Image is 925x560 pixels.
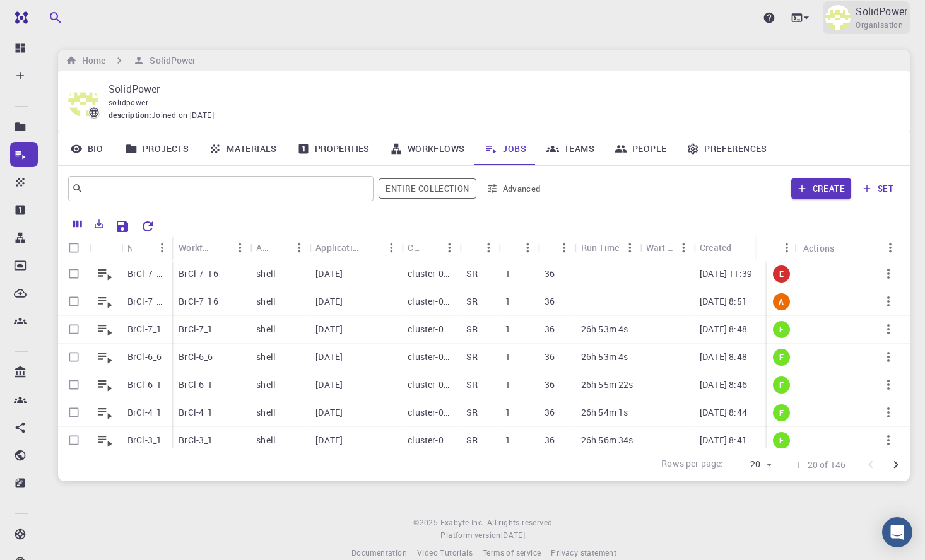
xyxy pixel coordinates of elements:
[127,378,162,391] p: BrCl-6_1
[505,434,510,446] p: 1
[551,547,616,559] a: Privacy statement
[269,238,289,258] button: Sort
[179,235,209,260] div: Workflow Name
[440,517,485,527] span: Exabyte Inc.
[505,267,510,280] p: 1
[315,406,343,419] p: [DATE]
[731,238,751,258] button: Sort
[466,267,478,280] p: SR
[501,529,527,542] a: [DATE].
[536,132,604,165] a: Teams
[483,547,541,559] a: Terms of service
[466,323,478,335] p: SR
[135,214,160,239] button: Reset Explorer Settings
[882,517,912,547] div: Open Intercom Messenger
[289,238,309,258] button: Menu
[604,132,676,165] a: People
[109,109,151,122] span: description :
[700,267,752,280] p: [DATE] 11:39
[774,269,789,279] span: E
[661,457,723,472] p: Rows per page:
[199,132,287,165] a: Materials
[581,406,628,419] p: 26h 54m 1s
[408,434,453,446] p: cluster-001
[466,295,478,308] p: SR
[315,378,343,391] p: [DATE]
[505,323,510,335] p: 1
[487,516,555,529] span: All rights reserved.
[127,323,162,335] p: BrCl-7_1
[466,406,478,419] p: SR
[483,547,541,557] span: Terms of service
[640,235,693,260] div: Wait Time
[413,516,440,529] span: © 2025
[179,323,213,335] p: BrCl-7_1
[440,516,485,529] a: Exabyte Inc.
[575,235,640,260] div: Run Time
[144,54,196,67] h6: SolidPower
[545,351,555,363] p: 36
[545,434,555,446] p: 36
[401,235,459,260] div: Cluster
[256,295,276,308] p: shell
[700,295,747,308] p: [DATE] 8:51
[700,406,747,419] p: [DATE] 8:44
[417,547,473,557] span: Video Tutorials
[179,295,218,308] p: BrCl-7_16
[408,323,453,335] p: cluster-001
[796,458,845,471] p: 1–20 of 146
[179,351,213,363] p: BrCl-6_6
[791,178,851,199] button: Create
[179,434,213,446] p: BrCl-3_1
[110,214,135,239] button: Save Explorer Settings
[555,238,575,258] button: Menu
[856,19,903,32] span: Organisation
[880,238,900,258] button: Menu
[774,352,789,363] span: F
[700,378,747,391] p: [DATE] 8:46
[315,434,343,446] p: [DATE]
[109,81,890,96] p: SolidPower
[518,238,538,258] button: Menu
[581,434,633,446] p: 26h 56m 34s
[127,406,162,419] p: BrCl-4_1
[315,267,343,280] p: [DATE]
[505,406,510,419] p: 1
[728,455,775,474] div: 20
[505,378,510,391] p: 1
[127,434,162,446] p: BrCl-3_1
[209,238,230,258] button: Sort
[256,378,276,391] p: shell
[408,406,453,419] p: cluster-001
[256,323,276,335] p: shell
[505,295,510,308] p: 1
[466,238,486,258] button: Sort
[545,267,555,280] p: 36
[10,11,28,24] img: logo
[856,178,900,199] button: set
[700,323,747,335] p: [DATE] 8:48
[380,132,475,165] a: Workflows
[67,214,88,234] button: Columns
[773,376,790,394] div: finished
[58,132,115,165] a: Bio
[127,295,166,308] p: BrCl-7_16
[481,178,547,199] button: Advanced
[581,235,619,260] div: Run Time
[408,378,453,391] p: cluster-001
[773,321,790,338] div: finished
[88,214,110,234] button: Export
[351,547,407,557] span: Documentation
[773,404,790,421] div: finished
[408,267,453,280] p: cluster-001
[408,351,453,363] p: cluster-001
[151,109,214,122] span: Joined on [DATE]
[774,324,789,335] span: F
[773,265,790,283] div: error
[501,530,527,540] span: [DATE] .
[256,351,276,363] p: shell
[315,323,343,335] p: [DATE]
[172,235,250,260] div: Workflow Name
[381,238,401,258] button: Menu
[505,351,510,363] p: 1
